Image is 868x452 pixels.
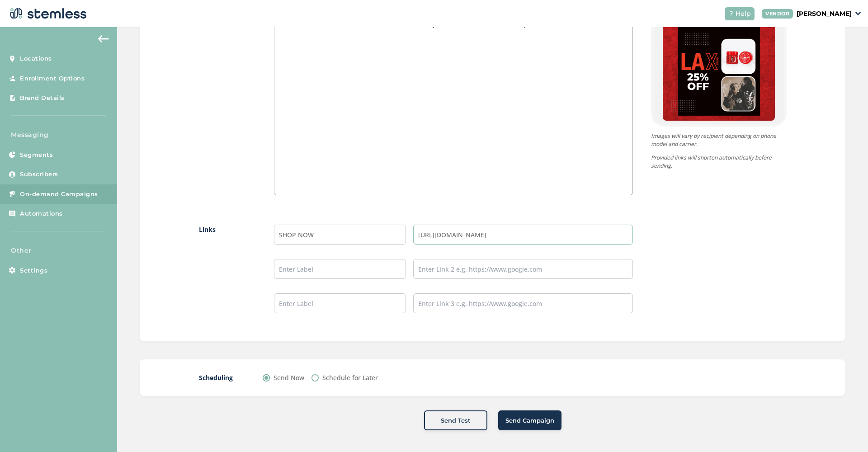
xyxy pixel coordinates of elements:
input: Enter Link 1 e.g. https://www.google.com [413,225,633,245]
input: Enter Link 3 e.g. https://www.google.com [413,293,633,313]
img: logo-dark-0685b13c.svg [7,5,87,23]
span: Subscribers [20,170,58,179]
p: Images will vary by recipient depending on phone model and carrier. [651,132,787,148]
img: icon_down-arrow-small-66adaf34.svg [855,12,861,15]
span: Settings [20,266,47,275]
span: Send Test [441,416,471,425]
label: Scheduling [199,373,245,382]
span: Help [736,9,751,19]
p: Provided links will shorten automatically before sending. [651,154,787,170]
input: Enter Label [274,293,406,313]
img: icon-help-white-03924b79.svg [728,11,734,16]
p: [PERSON_NAME] [797,9,852,19]
span: Segments [20,151,53,160]
label: Schedule for Later [322,373,378,382]
span: On-demand Campaigns [20,190,98,199]
button: Send Campaign [498,410,561,430]
input: Enter Label [274,225,406,245]
span: Enrollment Options [20,74,85,83]
iframe: Chat Widget [823,409,868,452]
label: Send Now [274,373,304,382]
span: Locations [20,54,52,63]
input: Enter Link 2 e.g. https://www.google.com [413,259,633,279]
span: Brand Details [20,94,65,103]
span: Automations [20,209,63,218]
label: Links [199,225,256,328]
input: Enter Label [274,259,406,279]
button: Send Test [424,410,487,430]
div: VENDOR [762,9,793,19]
span: Send Campaign [505,416,554,425]
img: icon-arrow-back-accent-c549486e.svg [98,35,109,42]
